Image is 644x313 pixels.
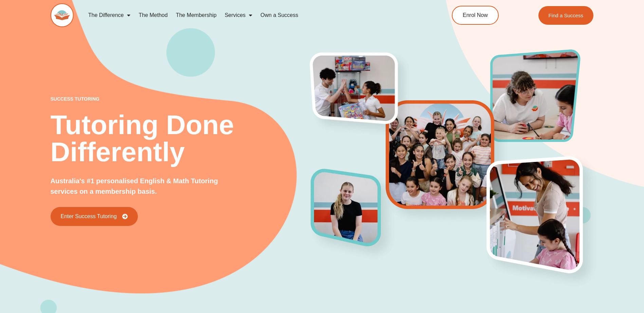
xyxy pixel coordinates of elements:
[51,97,311,101] p: success tutoring
[134,7,171,23] a: The Method
[84,7,135,23] a: The Difference
[538,6,594,25] a: Find a Success
[256,7,302,23] a: Own a Success
[51,176,241,197] p: Australia's #1 personalised English & Math Tutoring services on a membership basis.
[221,7,256,23] a: Services
[51,111,311,166] h2: Tutoring Done Differently
[51,207,138,226] a: Enter Success Tutoring
[463,13,488,18] span: Enrol Now
[452,6,499,25] a: Enrol Now
[84,7,421,23] nav: Menu
[61,214,117,219] span: Enter Success Tutoring
[172,7,221,23] a: The Membership
[549,13,584,18] span: Find a Success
